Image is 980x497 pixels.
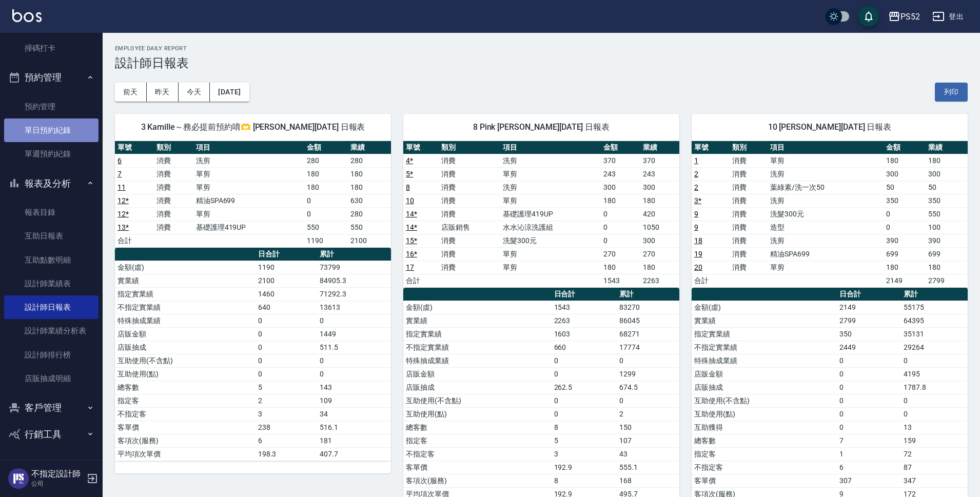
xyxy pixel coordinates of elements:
[692,367,837,381] td: 店販金額
[348,221,391,234] td: 550
[439,247,500,261] td: 消費
[154,167,193,181] td: 消費
[115,367,256,381] td: 互助使用(點)
[304,181,347,194] td: 180
[935,83,968,102] button: 列印
[117,183,126,191] a: 11
[884,6,924,27] button: PS52
[317,301,391,314] td: 13613
[403,367,552,381] td: 店販金額
[403,341,552,354] td: 不指定實業績
[640,247,679,261] td: 270
[617,394,679,407] td: 0
[406,196,414,205] a: 10
[901,327,968,341] td: 35131
[500,154,601,167] td: 洗剪
[256,261,318,274] td: 1190
[304,141,347,154] th: 金額
[193,141,305,154] th: 項目
[837,327,901,341] td: 350
[617,301,679,314] td: 83270
[115,56,968,70] h3: 設計師日報表
[837,301,901,314] td: 2149
[768,207,884,221] td: 洗髮300元
[837,341,901,354] td: 2449
[884,154,926,167] td: 180
[640,234,679,247] td: 300
[179,83,210,102] button: 今天
[730,154,768,167] td: 消費
[115,327,256,341] td: 店販金額
[193,207,305,221] td: 單剪
[304,221,347,234] td: 550
[601,247,640,261] td: 270
[617,447,679,461] td: 43
[837,434,901,447] td: 7
[439,141,500,154] th: 類別
[439,221,500,234] td: 店販銷售
[348,234,391,247] td: 2100
[256,354,318,367] td: 0
[901,407,968,421] td: 0
[837,288,901,301] th: 日合計
[552,421,617,434] td: 8
[403,354,552,367] td: 特殊抽成業績
[127,122,379,132] span: 3 Kamille～務必提前預約唷🫶 [PERSON_NAME][DATE] 日報表
[837,381,901,394] td: 0
[317,261,391,274] td: 73799
[640,194,679,207] td: 180
[154,194,193,207] td: 消費
[439,167,500,181] td: 消費
[4,201,99,224] a: 報表目錄
[640,221,679,234] td: 1050
[115,45,968,52] h2: Employee Daily Report
[884,181,926,194] td: 50
[31,479,84,488] p: 公司
[256,447,318,461] td: 198.3
[193,154,305,167] td: 洗剪
[552,381,617,394] td: 262.5
[692,394,837,407] td: 互助使用(不含點)
[500,181,601,194] td: 洗剪
[884,141,926,154] th: 金額
[617,327,679,341] td: 68271
[837,394,901,407] td: 0
[552,354,617,367] td: 0
[500,234,601,247] td: 洗髮300元
[552,341,617,354] td: 660
[4,95,99,118] a: 預約管理
[8,468,29,489] img: Person
[115,234,154,247] td: 合計
[730,167,768,181] td: 消費
[601,181,640,194] td: 300
[403,407,552,421] td: 互助使用(點)
[115,274,256,287] td: 實業績
[317,314,391,327] td: 0
[884,234,926,247] td: 390
[617,341,679,354] td: 17774
[837,367,901,381] td: 0
[256,248,318,261] th: 日合計
[256,341,318,354] td: 0
[4,118,99,142] a: 單日預約紀錄
[4,64,99,91] button: 預約管理
[403,141,439,154] th: 單號
[692,434,837,447] td: 總客數
[115,407,256,421] td: 不指定客
[552,288,617,301] th: 日合計
[317,407,391,421] td: 34
[692,301,837,314] td: 金額(虛)
[884,261,926,274] td: 180
[926,154,968,167] td: 180
[692,314,837,327] td: 實業績
[552,394,617,407] td: 0
[694,170,698,178] a: 2
[115,314,256,327] td: 特殊抽成業績
[694,263,702,271] a: 20
[884,274,926,287] td: 2149
[601,261,640,274] td: 180
[317,381,391,394] td: 143
[768,221,884,234] td: 造型
[317,327,391,341] td: 1449
[837,407,901,421] td: 0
